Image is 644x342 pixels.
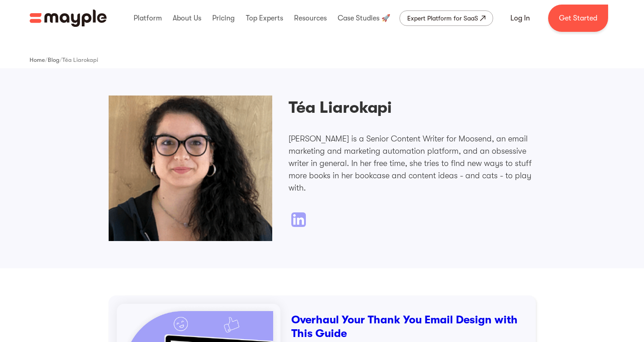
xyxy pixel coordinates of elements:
[244,4,285,33] div: Top Experts
[30,55,45,65] a: Home
[30,10,107,27] a: home
[291,313,528,340] h3: Overhaul Your Thank You Email Design with This Guide
[289,96,392,120] h2: Téa Liarokapi
[407,13,478,24] div: Expert Platform for SaaS
[62,55,98,65] a: Téa Liarokapi
[170,4,204,33] div: About Us
[60,55,62,65] div: /
[30,10,107,27] img: Mayple logo
[48,55,60,65] a: Blog
[45,55,48,65] div: /
[499,7,541,29] a: Log In
[210,4,237,33] div: Pricing
[289,133,536,194] p: [PERSON_NAME] is a Senior Content Writer for Moosend, an email marketing and marketing automation...
[109,96,272,241] img: Téa Liarokapi
[399,10,493,26] a: Expert Platform for SaaS
[548,5,608,32] a: Get Started
[292,4,329,33] div: Resources
[131,4,164,33] div: Platform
